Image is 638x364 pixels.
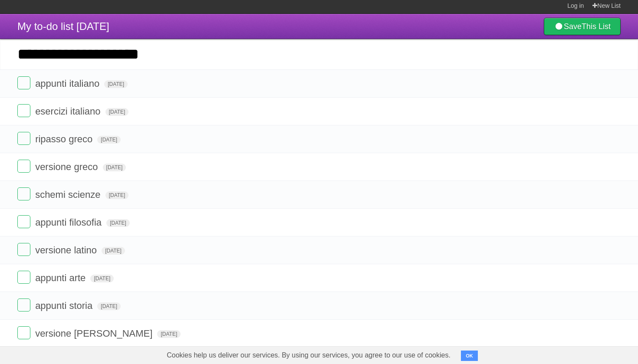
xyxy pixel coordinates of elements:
[544,18,621,35] a: SaveThis List
[35,189,102,200] span: schemi scienze
[17,20,109,32] span: My to-do list [DATE]
[17,243,30,256] label: Done
[17,160,30,173] label: Done
[35,300,95,311] span: appunti storia
[17,271,30,284] label: Done
[35,245,99,256] span: versione latino
[35,78,102,89] span: appunti italiano
[106,219,130,227] span: [DATE]
[97,136,121,144] span: [DATE]
[105,191,129,199] span: [DATE]
[102,247,125,255] span: [DATE]
[104,80,128,88] span: [DATE]
[157,330,181,338] span: [DATE]
[158,347,459,364] span: Cookies help us deliver our services. By using our services, you agree to our use of cookies.
[17,76,30,89] label: Done
[17,326,30,339] label: Done
[35,217,104,228] span: appunti filosofia
[17,132,30,145] label: Done
[35,134,95,144] span: ripasso greco
[35,161,100,172] span: versione greco
[17,298,30,312] label: Done
[17,215,30,228] label: Done
[90,275,114,282] span: [DATE]
[35,328,155,339] span: versione [PERSON_NAME]
[35,272,88,283] span: appunti arte
[35,106,102,117] span: esercizi italiano
[17,104,30,117] label: Done
[103,164,126,171] span: [DATE]
[17,187,30,200] label: Done
[97,302,121,310] span: [DATE]
[582,22,611,31] b: This List
[461,351,478,361] button: OK
[105,108,129,116] span: [DATE]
